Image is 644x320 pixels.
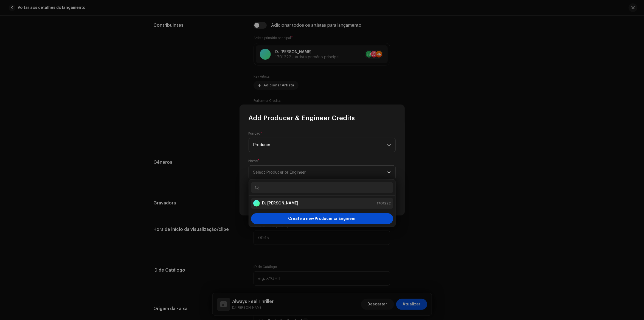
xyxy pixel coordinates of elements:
span: Add Producer & Engineer Credits [249,114,355,122]
label: Nome [249,159,260,163]
strong: DJ [PERSON_NAME] [262,201,298,206]
span: Select Producer or Engineer [253,170,306,174]
ul: Option List [249,196,395,211]
span: Producer [253,138,387,152]
div: dropdown trigger [387,166,391,179]
span: Select Producer or Engineer [253,166,387,179]
div: dropdown trigger [387,138,391,152]
span: 1701222 [377,201,391,206]
span: Create a new Producer or Engineer [288,213,356,224]
label: Posição [249,131,262,136]
li: DJ Antony Achkar [251,198,393,209]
